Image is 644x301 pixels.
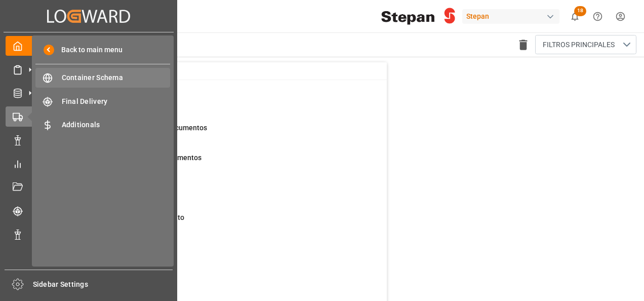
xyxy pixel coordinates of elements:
[6,201,172,220] a: Tracking
[35,91,170,111] a: Final Delivery
[462,7,563,26] button: Stepan
[6,224,172,244] a: Notifications
[62,96,171,107] span: Final Delivery
[51,272,374,293] a: 639Pendiente de PrevioFinal Delivery
[6,36,172,56] a: My Cockpit
[51,123,374,144] a: 0Ordenes que falta de enviar documentosContainer Schema
[381,8,455,25] img: Stepan_Company_logo.svg.png_1713531530.png
[6,177,172,197] a: Document Management
[574,6,586,16] span: 18
[6,154,172,173] a: My Reports
[35,68,170,88] a: Container Schema
[51,153,374,174] a: 65Ordenes para Solicitud de DocumentosPurchase Orders
[586,5,609,28] button: Help Center
[563,5,586,28] button: show 18 new notifications
[62,120,171,130] span: Additionals
[535,35,636,54] button: open menu
[51,212,374,234] a: 16Pendiente de Pago de PedimentoFinal Delivery
[35,115,170,135] a: Additionals
[462,9,559,24] div: Stepan
[33,279,173,290] span: Sidebar Settings
[51,242,374,264] a: 2Pendiente de DespachoFinal Delivery
[51,93,374,114] a: 40Embarques cambiaron ETAContainer Schema
[54,45,123,55] span: Back to main menu
[62,72,171,83] span: Container Schema
[6,130,172,150] a: Data Management
[51,182,374,204] a: 46Pendiente de entregaFinal Delivery
[543,40,615,50] span: FILTROS PRINCIPALES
